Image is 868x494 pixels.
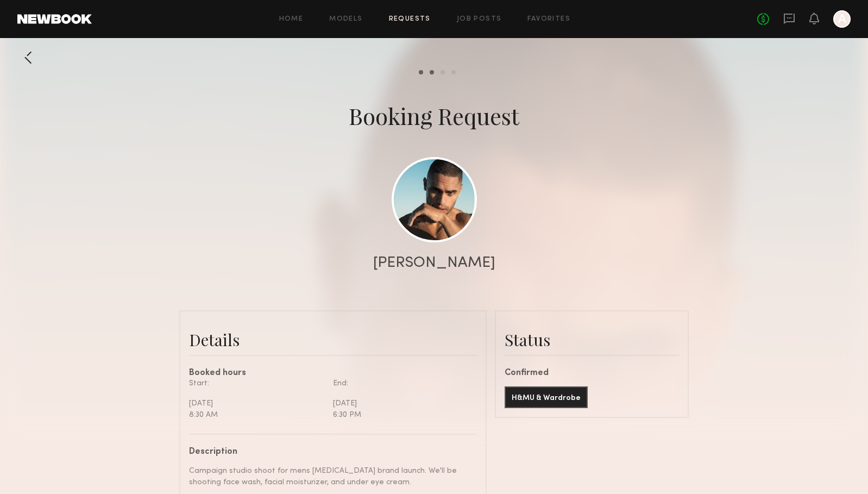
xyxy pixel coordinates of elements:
a: Favorites [527,16,570,23]
a: Home [279,16,304,23]
a: A [833,10,851,28]
div: [DATE] [189,398,325,409]
div: Description [189,448,469,457]
a: Requests [389,16,431,23]
div: Booked hours [189,369,477,378]
a: Models [329,16,362,23]
div: Start: [189,378,325,389]
div: End: [333,378,469,389]
div: [PERSON_NAME] [373,255,495,271]
div: 6:30 PM [333,409,469,421]
div: Status [505,329,679,351]
div: Details [189,329,477,351]
button: H&MU & Wardrobe [505,386,588,408]
a: Job Posts [457,16,502,23]
div: 8:30 AM [189,409,325,421]
div: [DATE] [333,398,469,409]
div: Booking Request [349,101,519,131]
div: Confirmed [505,369,679,378]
